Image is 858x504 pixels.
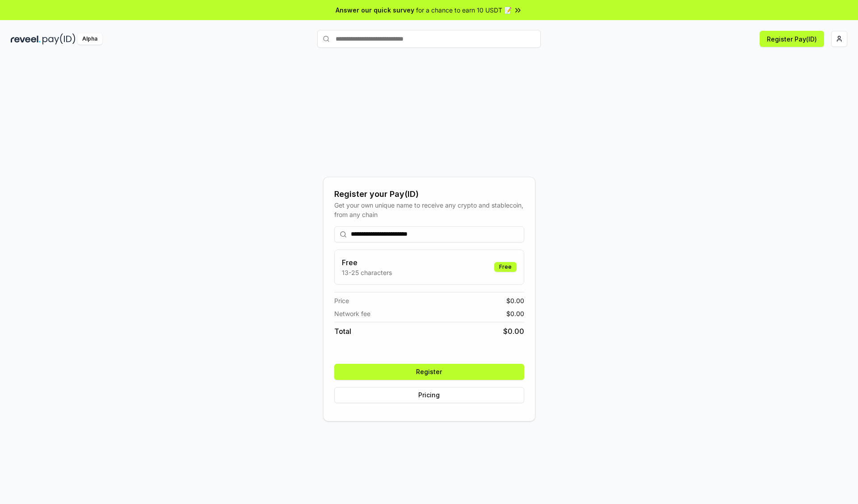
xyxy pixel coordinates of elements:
[334,364,524,380] button: Register
[334,326,351,337] span: Total
[42,33,76,45] img: pay_id
[11,33,41,45] img: reveel_dark
[503,326,524,337] span: $ 0.00
[334,188,524,200] div: Register your Pay(ID)
[506,309,524,318] span: $ 0.00
[342,268,392,277] p: 13-25 characters
[77,33,102,45] div: Alpha
[416,5,512,15] span: for a chance to earn 10 USDT 📝
[506,296,524,305] span: $ 0.00
[334,387,524,403] button: Pricing
[334,309,370,318] span: Network fee
[334,296,349,305] span: Price
[336,5,414,15] span: Answer our quick survey
[760,31,824,47] button: Register Pay(ID)
[334,200,524,219] div: Get your own unique name to receive any crypto and stablecoin, from any chain
[494,262,517,272] div: Free
[342,257,392,268] h3: Free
